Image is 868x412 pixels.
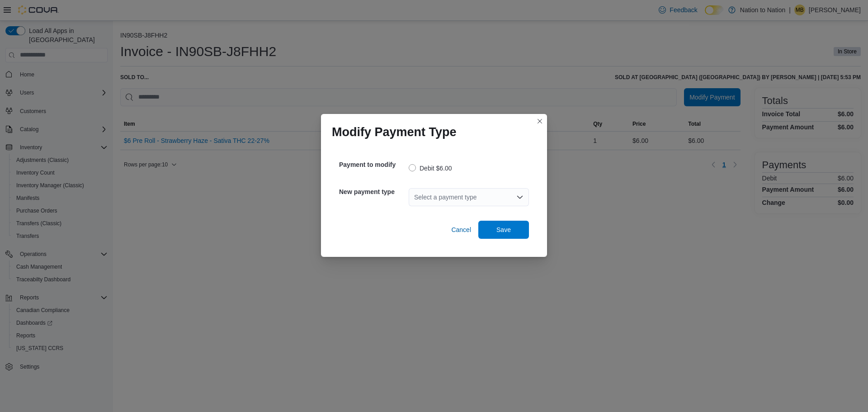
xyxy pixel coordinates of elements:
[339,183,407,201] h5: New payment type
[339,156,407,174] h5: Payment to modify
[496,225,511,234] span: Save
[478,221,529,239] button: Save
[332,125,457,139] h1: Modify Payment Type
[516,194,524,201] button: Open list of options
[448,221,475,239] button: Cancel
[451,225,471,234] span: Cancel
[409,163,452,174] label: Debit $6.00
[534,116,545,127] button: Closes this modal window
[414,192,415,203] input: Accessible screen reader label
